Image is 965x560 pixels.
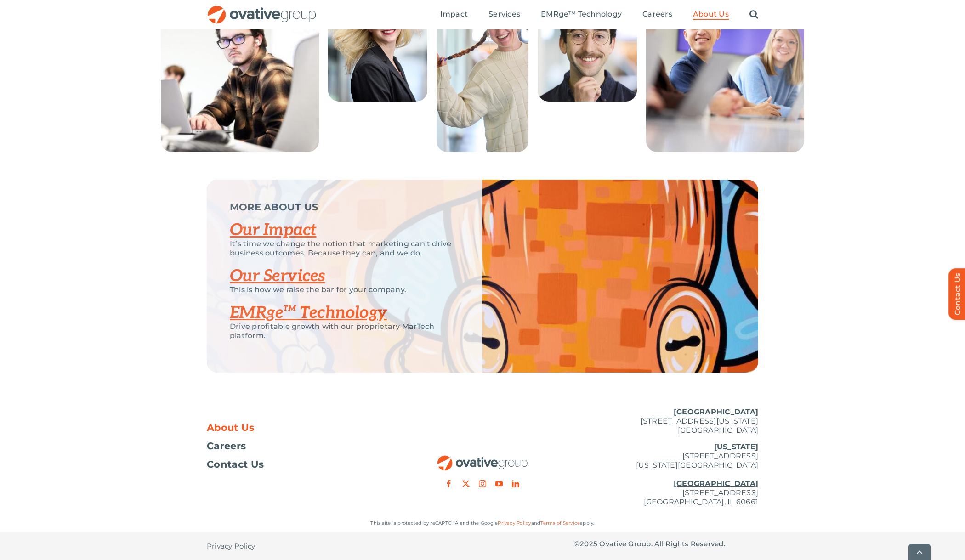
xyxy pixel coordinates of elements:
[207,542,255,551] span: Privacy Policy
[230,239,460,258] p: It’s time we change the notion that marketing can’t drive business outcomes. Because they can, an...
[541,10,622,19] span: EMRge™ Technology
[488,10,520,19] span: Services
[230,322,460,340] p: Drive profitable growth with our proprietary MarTech platform.
[437,454,528,463] a: OG_Full_horizontal_RGB
[207,423,391,469] nav: Footer Menu
[440,10,468,20] a: Impact
[207,5,317,13] a: OG_Full_horizontal_RGB
[541,10,622,20] a: EMRge™ Technology
[749,10,758,20] a: Search
[674,479,758,488] u: [GEOGRAPHIC_DATA]
[574,539,758,549] p: © Ovative Group. All Rights Reserved.
[207,441,246,451] span: Careers
[674,407,758,416] u: [GEOGRAPHIC_DATA]
[440,10,468,19] span: Impact
[207,532,391,560] nav: Footer - Privacy Policy
[574,407,758,435] p: [STREET_ADDRESS][US_STATE] [GEOGRAPHIC_DATA]
[512,480,519,487] a: linkedin
[207,423,255,432] span: About Us
[207,460,391,469] a: Contact Us
[207,460,264,469] span: Contact Us
[693,10,729,20] a: About Us
[580,539,597,548] span: 2025
[230,220,317,240] a: Our Impact
[462,480,470,487] a: twitter
[642,10,672,19] span: Careers
[207,423,391,432] a: About Us
[230,285,460,294] p: This is how we raise the bar for your company.
[230,266,325,286] a: Our Services
[488,10,520,20] a: Services
[230,203,460,212] p: MORE ABOUT US
[693,10,729,19] span: About Us
[207,532,255,560] a: Privacy Policy
[479,480,486,487] a: instagram
[498,520,531,526] a: Privacy Policy
[230,303,387,323] a: EMRge™ Technology
[574,442,758,507] p: [STREET_ADDRESS] [US_STATE][GEOGRAPHIC_DATA] [STREET_ADDRESS] [GEOGRAPHIC_DATA], IL 60661
[207,519,758,528] p: This site is protected by reCAPTCHA and the Google and apply.
[714,442,758,451] u: [US_STATE]
[495,480,503,487] a: youtube
[207,441,391,451] a: Careers
[642,10,672,20] a: Careers
[540,520,580,526] a: Terms of Service
[445,480,453,487] a: facebook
